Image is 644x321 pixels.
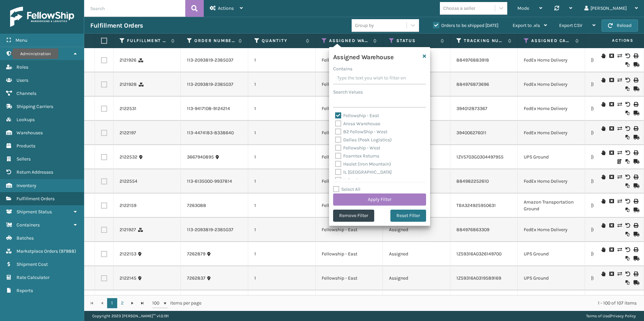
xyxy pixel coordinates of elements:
[17,51,49,57] span: Administration
[625,223,630,228] i: Void Label
[609,175,613,179] i: Cancel Fulfillment Order
[634,150,638,155] i: Print Label
[586,311,636,321] div: |
[248,266,316,290] td: 1
[518,193,585,218] td: Amazon Transportation Ground
[127,38,168,44] label: Fulfillment Order Id
[335,177,360,183] label: IL Perris
[248,218,316,242] td: 1
[333,72,426,84] input: Type the text you wish to filter on
[120,251,136,257] a: 2122153
[17,288,33,293] span: Reports
[248,242,316,266] td: 1
[17,248,58,254] span: Marketplace Orders
[517,5,529,11] span: Mode
[634,232,638,237] i: Mark as Shipped
[518,266,585,290] td: UPS Ground
[518,218,585,242] td: FedEx Home Delivery
[120,105,136,112] a: 2122531
[625,175,630,179] i: Void Label
[601,272,605,276] i: On Hold
[17,209,52,215] span: Shipment Status
[17,117,35,122] span: Lookups
[316,121,383,145] td: Fellowship - East
[456,203,496,208] a: TBA324925950631
[17,169,53,175] span: Return Addresses
[333,88,363,96] label: Search Values
[625,232,630,237] i: Reoptimize
[390,210,426,222] button: Reset Filter
[634,272,638,276] i: Print Label
[333,210,374,222] button: Remove Filter
[17,91,36,96] span: Channels
[518,97,585,121] td: FedEx Home Delivery
[601,102,605,107] i: On Hold
[625,102,630,107] i: Void Label
[625,78,630,82] i: Void Label
[396,38,437,44] label: Status
[211,300,637,307] div: 1 - 100 of 107 items
[617,126,621,131] i: Change shipping
[248,145,316,169] td: 1
[316,72,383,97] td: Fellowship - East
[333,65,352,72] label: Contains
[329,38,370,44] label: Assigned Warehouse
[456,81,489,87] a: 884976873696
[617,150,621,155] i: Change shipping
[617,247,621,252] i: Change shipping
[335,145,380,151] label: Fellowship - West
[634,135,638,140] i: Mark as Shipped
[609,223,613,228] i: Cancel Fulfillment Order
[17,64,28,70] span: Roles
[634,102,638,107] i: Print Label
[518,121,585,145] td: FedEx Home Delivery
[634,175,638,179] i: Print Label
[601,126,605,131] i: On Hold
[187,178,232,185] a: 113-6135000-9937814
[335,161,391,167] label: Haslet (Iron Mountain)
[586,314,609,318] a: Terms of Use
[316,97,383,121] td: Fellowship - East
[17,261,48,267] span: Shipment Cost
[617,175,621,179] i: Change shipping
[316,169,383,193] td: Fellowship - East
[187,105,230,112] a: 113-9417108-9124214
[17,130,43,136] span: Warehouses
[316,193,383,218] td: Fellowship - East
[609,126,613,131] i: Cancel Fulfillment Order
[248,193,316,218] td: 1
[610,314,636,318] a: Privacy Policy
[518,169,585,193] td: FedEx Home Delivery
[601,199,605,204] i: On Hold
[316,290,383,315] td: Fellowship - East
[333,193,426,206] button: Apply Filter
[518,48,585,72] td: FedEx Home Delivery
[316,145,383,169] td: Fellowship - East
[625,150,630,155] i: Void Label
[601,150,605,155] i: On Hold
[10,7,74,27] img: logo
[559,23,582,28] span: Export CSV
[333,186,360,192] label: Select All
[120,130,136,136] a: 2122197
[531,38,572,44] label: Assigned Carrier Service
[625,256,630,261] i: Reoptimize
[120,202,136,209] a: 2122159
[218,5,234,11] span: Actions
[248,290,316,315] td: 1
[634,111,638,115] i: Mark as Shipped
[601,78,605,82] i: On Hold
[187,81,233,88] a: 113-2093819-2385037
[617,199,621,204] i: Change shipping
[609,53,613,58] i: Cancel Fulfillment Order
[248,97,316,121] td: 1
[634,280,638,285] i: Mark as Shipped
[335,169,392,175] label: IL [GEOGRAPHIC_DATA]
[634,78,638,82] i: Print Label
[120,81,137,88] a: 2121928
[443,5,475,12] div: Choose a seller
[625,199,630,204] i: Void Label
[117,298,127,308] a: 2
[625,208,630,212] i: Reoptimize
[130,300,135,306] span: Go to the next page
